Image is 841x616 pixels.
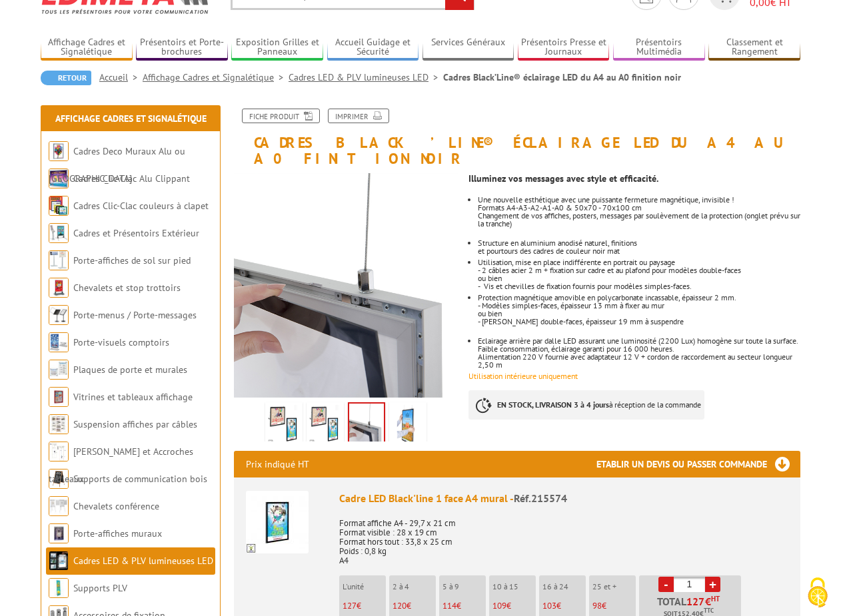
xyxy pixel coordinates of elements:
[478,196,800,204] div: Une nouvelle esthétique avec une puissante fermeture magnétique, invisible !
[658,577,674,592] a: -
[73,282,181,294] a: Chevalets et stop trottoirs
[801,576,834,609] img: Cookies (fenêtre modale)
[705,596,711,607] span: €
[478,204,800,212] div: Formats A4-A3-A2-A1-A0 & 50x70 - 70x100 cm
[73,364,187,376] a: Plaques de porte et murales
[442,601,486,611] p: €
[497,400,609,410] strong: EN STOCK, LIVRAISON 3 à 4 jours
[349,404,384,445] img: 215564_cadre_ouverture_magnetique.jpg
[392,405,424,446] img: 215564_cadre_ouverture_magnetique_mural_suspendu.gif
[136,37,228,59] a: Présentoirs et Porte-brochures
[478,345,800,353] div: Faible consommation, éclairage garanti pour 16 000 heures.
[596,451,800,477] h3: Etablir un devis ou passer commande
[339,491,788,506] div: Cadre LED Black'line 1 face A4 mural -
[49,360,69,380] img: Plaques de porte et murales
[49,145,185,184] a: Cadres Deco Muraux Alu ou [GEOGRAPHIC_DATA]
[542,601,586,611] p: €
[73,227,199,239] a: Cadres et Présentoirs Extérieur
[49,305,69,325] img: Porte-menus / Porte-messages
[705,577,720,592] a: +
[49,551,69,571] img: Cadres LED & PLV lumineuses LED
[443,71,681,84] li: Cadres Black’Line® éclairage LED du A4 au A0 finition noir
[327,37,419,59] a: Accueil Guidage et Sécurité
[613,37,705,59] a: Présentoirs Multimédia
[542,582,586,591] p: 16 à 24
[339,509,788,565] p: Format affiche A4 - 29,7 x 21 cm Format visible : 28 x 19 cm Format hors tout : 33,8 x 25 cm Poid...
[442,600,456,611] span: 114
[49,442,69,462] img: Cimaises et Accroches tableaux
[49,496,69,516] img: Chevalets conférence
[49,332,69,352] img: Porte-visuels comptoirs
[49,141,69,161] img: Cadres Deco Muraux Alu ou Bois
[393,600,407,611] span: 120
[49,446,193,485] a: [PERSON_NAME] et Accroches tableaux
[49,523,69,543] img: Porte-affiches muraux
[143,71,289,83] a: Affichage Cadres et Signalétique
[55,113,207,125] a: Affichage Cadres et Signalétique
[343,600,357,611] span: 127
[478,274,800,282] p: ou bien
[41,37,133,59] a: Affichage Cadres et Signalétique
[704,607,714,614] sup: TTC
[478,282,800,290] p: - Vis et chevilles de fixation fournis pour modèles simples-faces.
[49,223,69,243] img: Cadres et Présentoirs Extérieur
[478,258,800,266] p: Utilisation, mise en place indifférente en portrait ou paysage
[49,196,69,216] img: Cadres Clic-Clac couleurs à clapet
[478,337,800,345] div: Eclairage arrière par dalle LED assurant une luminosité (2200 Lux) homogène sur toute la surface.
[49,387,69,407] img: Vitrines et tableaux affichage
[492,582,536,591] p: 10 à 15
[478,266,800,274] p: - 2 câbles acier 2 m + fixation sur cadre et au plafond pour modèles double-faces
[343,582,386,591] p: L'unité
[708,37,800,59] a: Classement et Rangement
[231,37,323,59] a: Exposition Grilles et Panneaux
[794,571,841,616] button: Cookies (fenêtre modale)
[478,247,800,255] div: et pourtours des cadres de couleur noir mat
[478,294,800,302] div: Protection magnétique amovible en polycarbonate incassable, épaisseur 2 mm.
[73,391,193,403] a: Vitrines et tableaux affichage
[246,451,309,477] p: Prix indiqué HT
[592,582,636,591] p: 25 et +
[514,491,567,505] span: Réf.215574
[592,600,602,611] span: 98
[73,527,162,539] a: Porte-affiches muraux
[73,172,190,184] a: Cadres Clic-Clac Alu Clippant
[73,336,169,348] a: Porte-visuels comptoirs
[246,491,309,553] img: Cadre LED Black'line 1 face A4 mural
[542,600,556,611] span: 103
[478,302,800,310] div: - Modèles simples-faces, épaisseur 13 mm à fixer au mur
[73,555,213,567] a: Cadres LED & PLV lumineuses LED
[49,578,69,598] img: Supports PLV
[393,601,436,611] p: €
[242,109,320,123] a: Fiche produit
[49,250,69,270] img: Porte-affiches de sol sur pied
[309,405,341,446] img: affichage_lumineux_215574_1.gif
[41,71,91,85] a: Retour
[73,200,209,212] a: Cadres Clic-Clac couleurs à clapet
[343,601,386,611] p: €
[328,109,389,123] a: Imprimer
[492,600,506,611] span: 109
[268,405,300,446] img: affichage_lumineux_215574_1.jpg
[518,37,610,59] a: Présentoirs Presse et Journaux
[73,473,207,485] a: Supports de communication bois
[592,601,636,611] p: €
[442,582,486,591] p: 5 à 9
[73,309,197,321] a: Porte-menus / Porte-messages
[49,278,69,298] img: Chevalets et stop trottoirs
[393,582,436,591] p: 2 à 4
[73,254,191,266] a: Porte-affiches de sol sur pied
[478,318,800,326] div: - [PERSON_NAME] double-faces, épaisseur 19 mm à suspendre
[478,239,800,247] div: Structure en aluminium anodisé naturel, finitions
[686,596,705,607] span: 127
[234,173,458,398] img: 215564_cadre_ouverture_magnetique.jpg
[478,212,800,228] div: Changement de vos affiches, posters, messages par soulèvement de la protection (onglet prévu sur ...
[468,390,704,420] p: à réception de la commande
[289,71,443,83] a: Cadres LED & PLV lumineuses LED
[468,172,658,184] strong: Illuminez vos messages avec style et efficacité.
[73,418,197,430] a: Suspension affiches par câbles
[478,310,800,318] div: ou bien
[711,594,720,603] sup: HT
[49,414,69,434] img: Suspension affiches par câbles
[73,500,159,512] a: Chevalets conférence
[478,353,800,369] div: Alimentation 220 V fournie avec adaptateur 12 V + cordon de raccordement au secteur longueur 2,50 m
